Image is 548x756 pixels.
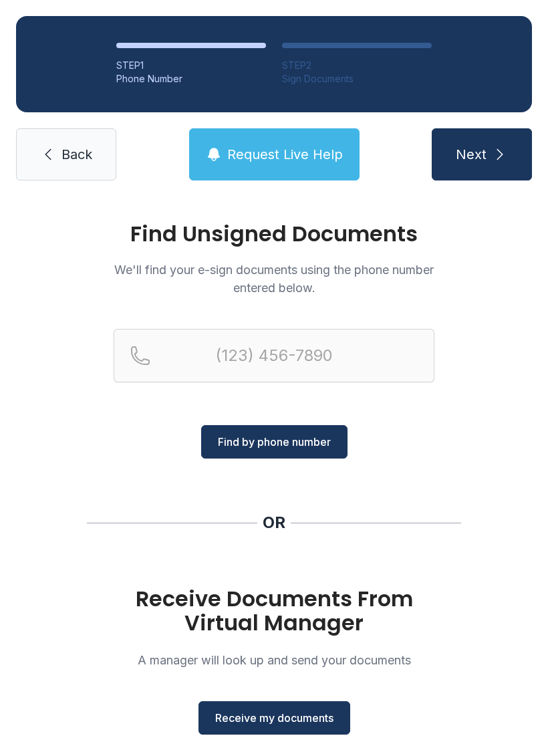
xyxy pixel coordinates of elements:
[282,72,432,86] div: Sign Documents
[114,329,434,382] input: Reservation phone number
[114,651,434,669] p: A manager will look up and send your documents
[61,145,92,164] span: Back
[227,145,343,164] span: Request Live Help
[114,261,434,297] p: We'll find your e-sign documents using the phone number entered below.
[218,434,331,450] span: Find by phone number
[116,72,266,86] div: Phone Number
[114,587,434,635] h1: Receive Documents From Virtual Manager
[282,59,432,72] div: STEP 2
[114,223,434,245] h1: Find Unsigned Documents
[116,59,266,72] div: STEP 1
[456,145,487,164] span: Next
[215,710,333,726] span: Receive my documents
[263,512,285,533] div: OR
